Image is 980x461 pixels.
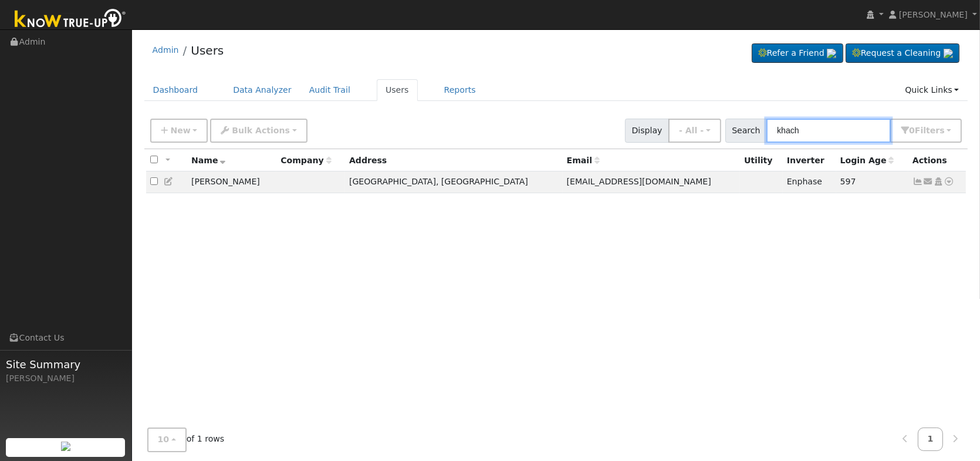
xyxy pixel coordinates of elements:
[933,177,944,186] a: Login As
[913,154,962,167] div: Actions
[377,79,418,101] a: Users
[944,49,953,58] img: retrieve
[744,154,779,167] div: Utility
[918,428,944,451] a: 1
[752,43,843,63] a: Refer a Friend
[896,79,968,101] a: Quick Links
[232,126,290,135] span: Bulk Actions
[187,171,276,193] td: [PERSON_NAME]
[625,119,669,143] span: Display
[6,356,126,372] span: Site Summary
[349,154,559,167] div: Address
[913,177,923,186] a: Show Graph
[787,154,832,167] div: Inverter
[150,119,208,143] button: New
[725,119,767,143] span: Search
[153,45,179,55] a: Admin
[210,119,307,143] button: Bulk Actions
[944,176,955,188] a: Other actions
[827,49,836,58] img: retrieve
[345,171,563,193] td: [GEOGRAPHIC_DATA], [GEOGRAPHIC_DATA]
[846,43,959,63] a: Request a Cleaning
[224,79,300,101] a: Data Analyzer
[567,156,600,165] span: Email
[435,79,485,101] a: Reports
[144,79,207,101] a: Dashboard
[158,435,170,445] span: 10
[147,428,225,452] span: of 1 rows
[147,428,187,452] button: 10
[281,156,331,165] span: Company name
[787,177,822,186] span: Enphase
[890,119,962,143] button: 0Filters
[9,6,132,33] img: Know True-Up
[940,126,944,135] span: s
[300,79,359,101] a: Audit Trail
[191,43,224,58] a: Users
[915,126,945,135] span: Filter
[923,176,934,188] a: rkhachikian22@gmail.com
[840,177,856,186] span: 12/30/2023 6:41:48 PM
[191,156,226,165] span: Name
[164,177,174,186] a: Edit User
[567,177,711,186] span: [EMAIL_ADDRESS][DOMAIN_NAME]
[61,442,70,451] img: retrieve
[899,10,968,19] span: [PERSON_NAME]
[668,119,721,143] button: - All -
[170,126,190,135] span: New
[6,372,126,385] div: [PERSON_NAME]
[766,119,891,143] input: Search
[840,156,894,165] span: Days since last login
